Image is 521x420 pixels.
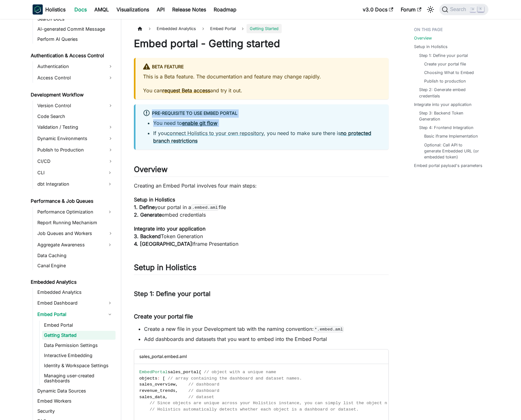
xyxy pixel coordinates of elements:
div: sales_portal.embed.aml [134,349,388,364]
p: Token Generation Iframe Presentation [134,225,389,248]
a: Managing user-created dashboards [42,371,116,385]
h2: Overview [134,165,389,177]
a: Job Queues and Workers [35,228,116,238]
p: You can and try it out. [143,87,381,94]
a: Version Control [35,101,116,111]
span: objects [139,376,157,381]
button: Expand sidebar category 'Aggregate Awareness' [104,240,116,250]
a: Development Workflow [29,90,116,99]
a: Release Notes [168,4,210,15]
a: Roadmap [210,4,240,15]
span: // dataset [188,395,214,399]
strong: 4. [GEOGRAPHIC_DATA] [134,241,192,247]
kbd: K [478,6,484,12]
a: connect Holistics to your own repository [167,130,264,136]
a: Embed portal payload's parameters [414,163,482,169]
span: , [175,388,178,393]
a: Identity & Workspace Settings [42,361,116,370]
li: If you , you need to make sure there is [153,129,381,145]
a: AI-generated Commit Message [35,25,116,34]
a: Visualizations [113,4,153,15]
li: Create a new file in your Development tab with the naming convention: [144,325,389,333]
a: Getting Started [42,331,116,340]
span: // object with a unique name [204,370,276,374]
button: Expand sidebar category 'CLI' [104,168,116,178]
strong: Integrate into your application [134,225,205,232]
span: Embedded Analytics [154,24,199,33]
a: Optional: Call API to generate Embedded URL (or embedded token) [424,142,480,160]
div: Pre-requisite to use Embed Portal [143,109,381,118]
a: no protected branch restrictions [153,130,371,144]
a: Code Search [35,112,116,121]
span: sales_data [139,395,165,399]
button: Expand sidebar category 'dbt Integration' [104,179,116,189]
span: // dashboard [188,388,219,393]
span: // Holistics automatically detects whether each object is a dashboard or dataset. [150,407,359,412]
h4: Create your portal file [134,313,389,320]
span: sales_overview [139,382,175,387]
span: sales_portal [168,370,199,374]
a: API [153,4,168,15]
a: Embed Portal [207,24,239,33]
span: Embed Portal [210,26,236,31]
code: .embed.aml [191,204,219,211]
h3: Step 1: Define your portal [134,290,389,298]
button: Switch between dark and light mode (currently light mode) [425,4,436,15]
a: Step 2: Generate embed credentials [419,87,482,99]
a: Step 1: Define your portal [419,52,468,59]
code: *.embed.aml [314,326,344,332]
a: Data Permission Settings [42,341,116,350]
span: [ [162,376,165,381]
a: Interactive Embedding [42,351,116,360]
a: Performance & Job Queues [29,197,116,206]
a: Overview [414,35,432,41]
a: Security [35,407,116,416]
span: Getting Started [247,24,282,33]
a: Authentication [35,61,116,71]
span: , [165,395,168,399]
span: // array containing the dashboard and dataset names. [168,376,302,381]
a: Step 4: Frontend Integration [419,125,474,131]
span: : [157,376,160,381]
a: Data Caching [35,251,116,260]
b: Holistics [45,6,66,13]
strong: 1. Define [134,204,155,210]
button: Collapse sidebar category 'Embed Portal' [104,309,116,319]
span: { [199,370,201,374]
button: Expand sidebar category 'Embed Dashboard' [104,298,116,308]
kbd: ⌘ [470,7,476,12]
a: Setup in Holistics [414,44,448,50]
a: Aggregate Awareness [35,240,104,250]
a: HolisticsHolistics [33,4,66,15]
a: Basic iframe Implementation [424,133,478,139]
a: Embed Portal [42,321,116,330]
a: CLI [35,168,104,178]
button: Expand sidebar category 'Performance Optimization' [104,207,116,217]
span: EmbedPortal [139,370,168,374]
a: Publish to production [424,78,466,84]
nav: Breadcrumbs [134,24,389,33]
a: Perform AI Queries [35,35,116,44]
a: Performance Optimization [35,207,104,217]
span: // Since objects are unique across your Holistics instance, you can simply list the object names [150,401,398,405]
span: // dashboard [188,382,219,387]
a: request Beta access [162,87,210,94]
a: Search Docs [35,15,116,23]
p: This is a Beta feature. The documentation and feature may change rapidly. [143,73,381,80]
a: Embed Workers [35,397,116,405]
a: Create your portal file [424,61,466,67]
button: Search (Command+K) [439,4,488,15]
a: Embedded Analytics [29,278,116,287]
a: Publish to Production [35,145,116,155]
strong: 3. Backend [134,233,161,239]
p: Creating an Embed Portal involves four main steps: [134,182,389,189]
a: Home page [134,24,146,33]
a: Authentication & Access Control [29,51,116,60]
a: enable git flow [182,120,217,126]
p: your portal in a file embed credentials [134,196,389,219]
a: Embedded Analytics [35,288,116,297]
div: BETA FEATURE [143,63,381,71]
li: You need to [153,119,381,127]
span: Search [448,7,470,12]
